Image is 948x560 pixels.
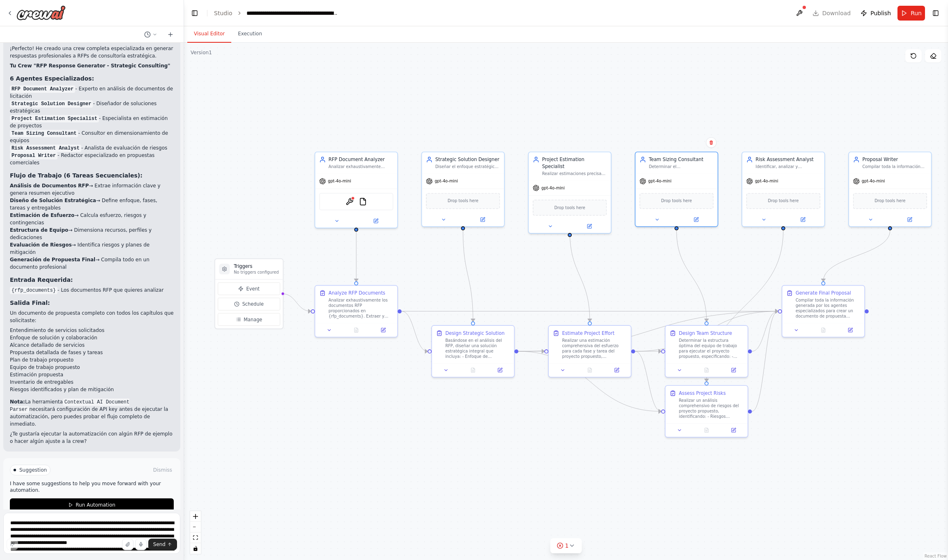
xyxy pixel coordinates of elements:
img: FileReadTool [359,198,367,205]
div: Analyze RFP Documents [329,290,385,296]
code: Strategic Solution Designer [10,100,93,108]
strong: Evaluación de Riesgos [10,242,72,248]
button: No output available [693,366,721,374]
div: Analizar exhaustivamente los documentos RFP proporcionados en {rfp_documents}. Extraer y document... [329,298,393,319]
div: Identificar, analizar y categorizar todos los riesgos potenciales del proyecto incluyendo riesgos... [756,164,821,170]
strong: Entrada Requerida: [10,277,73,283]
div: Strategic Solution Designer [435,156,500,163]
a: React Flow attribution [925,554,947,558]
a: Studio [214,10,232,16]
span: Manage [244,316,262,323]
span: Event [246,286,260,292]
button: Open in side panel [677,216,715,224]
div: Assess Project RisksRealizar un análisis comprehensivo de riesgos del proyecto propuesto, identif... [665,385,748,438]
button: Open in side panel [488,366,511,374]
li: → Dimensiona recursos, perfiles y dedicaciones [10,226,174,241]
g: Edge from b7719e31-8721-48ed-85e4-0abf5caf1342 to 855fcef9-0147-436b-89bd-2d440f47efe6 [635,348,661,355]
button: Open in side panel [605,366,628,374]
span: gpt-4o-mini [435,179,458,184]
code: RFP Document Analyzer [10,85,75,93]
button: Hide left sidebar [189,7,200,19]
span: gpt-4o-mini [328,179,351,184]
li: → Identifica riesgos y planes de mitigación [10,241,174,256]
button: Open in side panel [357,217,395,225]
g: Edge from 6196218e-96d1-49cd-9729-8c7373d74b45 to 83fda985-ffe2-4b56-aee0-ee31047f96f0 [518,348,661,415]
div: React Flow controls [190,511,201,554]
span: Suggestion [19,467,47,473]
g: Edge from dc4218bc-0570-4267-9d1d-1b727f5e2996 to 6196218e-96d1-49cd-9729-8c7373d74b45 [460,230,476,322]
g: Edge from b7719e31-8721-48ed-85e4-0abf5caf1342 to 83fda985-ffe2-4b56-aee0-ee31047f96f0 [635,348,661,415]
strong: Nota: [10,399,25,405]
strong: Flujo de Trabajo (6 Tareas Secuenciales): [10,172,143,179]
span: Drop tools here [768,198,798,204]
button: zoom out [190,522,201,532]
li: Enfoque de solución y colaboración [10,334,174,341]
h3: Triggers [234,263,278,270]
div: Realizar estimaciones precisas de esfuerzo, tiempo y recursos para cada fase y tarea del proyecto... [542,171,607,176]
div: Design Strategic SolutionBasándose en el análisis del RFP, diseñar una solución estratégica integ... [431,325,515,378]
g: Edge from triggers to ce75744c-8d5b-4077-a471-7205f475f6df [282,290,311,315]
li: Riesgos identificados y plan de mitigación [10,386,174,393]
li: - Los documentos RFP que quieres analizar [10,286,174,294]
g: Edge from b052be16-c955-40d5-af4a-d50eb4e8a0d3 to 855fcef9-0147-436b-89bd-2d440f47efe6 [673,230,710,322]
li: - Experto en análisis de documentos de licitación [10,85,174,100]
div: Basándose en el análisis del RFP, diseñar una solución estratégica integral que incluya: - Enfoqu... [445,338,510,359]
span: Drop tools here [448,198,479,204]
g: Edge from 252e22f3-fe65-4db3-a404-e5d818887bb2 to f6ec4462-ce87-42dd-8134-acf7e65f7672 [820,230,893,281]
img: Logo [16,5,66,20]
p: ¿Te gustaría ejecutar la automatización con algún RFP de ejemplo o hacer algún ajuste a la crew? [10,430,174,445]
li: Inventario de entregables [10,378,174,386]
button: toggle interactivity [190,543,201,554]
li: → Compila todo en un documento profesional [10,256,174,271]
strong: Generación de Propuesta Final [10,257,95,263]
div: RFP Document Analyzer [329,156,393,163]
p: ¡Perfecto! He creado una crew completa especializada en generar respuestas profesionales a RFPs d... [10,45,174,60]
p: La herramienta necesitará configuración de API key antes de ejecutar la automatización, pero pued... [10,398,174,428]
g: Edge from 6a903f8b-003f-4460-8550-d133506ae87c to 83fda985-ffe2-4b56-aee0-ee31047f96f0 [703,230,787,382]
button: Open in side panel [571,222,608,230]
div: Analizar exhaustivamente documentos de RFP/licitación para extraer información clave incluyendo s... [329,164,393,170]
button: Open in side panel [891,216,929,224]
li: Equipo de trabajo propuesto [10,364,174,371]
strong: Tu Crew "RFP Response Generator - Strategic Consulting" [10,63,170,69]
code: {rfp_documents} [10,287,58,294]
button: Start a new chat [164,30,177,39]
div: Estimate Project EffortRealizar una estimación comprehensiva del esfuerzo para cada fase y tarea ... [548,325,631,378]
g: Edge from 475240dd-4a40-442b-ac08-64f687d0bf3e to b7719e31-8721-48ed-85e4-0abf5caf1342 [566,230,593,322]
div: Proposal Writer [862,156,927,163]
span: 1 [565,542,569,550]
button: Execution [231,25,269,43]
div: Estimate Project Effort [562,330,614,336]
g: Edge from ce75744c-8d5b-4077-a471-7205f475f6df to 6196218e-96d1-49cd-9729-8c7373d74b45 [402,308,428,355]
p: No triggers configured [234,270,278,275]
button: Visual Editor [187,25,231,43]
div: Determinar la estructura óptima del equipo de trabajo para ejecutar el proyecto propuesto, especi... [679,338,744,359]
div: RFP Document AnalyzerAnalizar exhaustivamente documentos de RFP/licitación para extraer informaci... [315,152,398,228]
button: No output available [809,326,838,334]
div: TriggersNo triggers configuredEventScheduleManage [214,258,283,329]
span: Publish [870,9,891,17]
strong: Estructura de Equipo [10,227,68,233]
div: Risk Assessment Analyst [756,156,821,163]
code: Risk Assessment Analyst [10,145,81,152]
div: Project Estimation Specialist [542,156,607,169]
div: Realizar un análisis comprehensivo de riesgos del proyecto propuesto, identificando: - Riesgos té... [679,398,744,419]
button: Publish [857,6,894,21]
span: Send [153,541,166,548]
div: Compilar toda la información generada por los agentes especializados y crear un documento de prop... [862,164,927,170]
li: Propuesta detallada de fases y tareas [10,349,174,356]
span: Run Automation [76,502,115,508]
div: Generate Final Proposal [796,290,851,296]
li: - Consultor en dimensionamiento de equipos [10,129,174,144]
button: Send [148,539,177,550]
div: Risk Assessment AnalystIdentificar, analizar y categorizar todos los riesgos potenciales del proy... [741,152,825,227]
span: Drop tools here [555,204,585,211]
button: Open in side panel [784,216,822,224]
li: - Especialista en estimación de proyectos [10,115,174,129]
strong: Diseño de Solución Estratégica [10,198,96,203]
nav: breadcrumb [214,9,339,17]
img: ContextualAIParseTool [345,198,353,205]
button: Switch to previous chat [141,30,161,39]
button: 1 [550,538,582,553]
strong: Análisis de Documentos RFP [10,183,89,189]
